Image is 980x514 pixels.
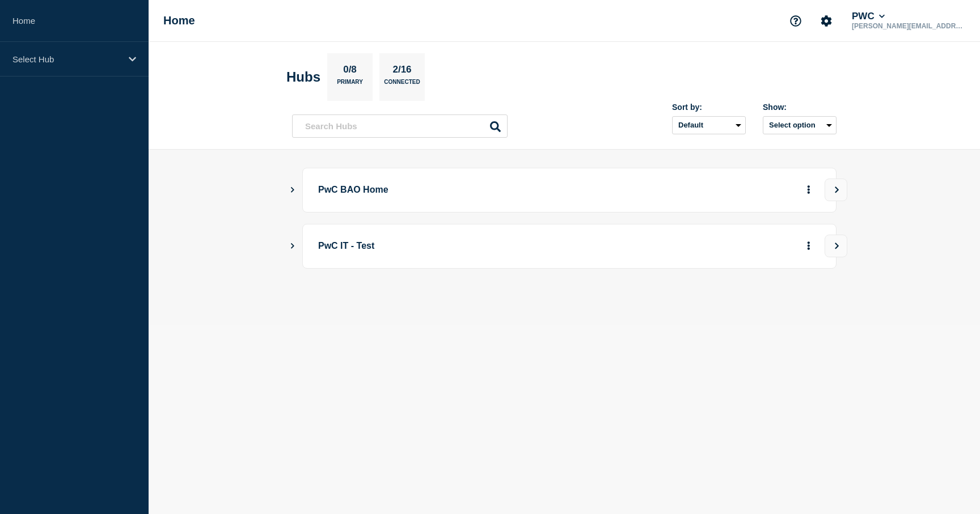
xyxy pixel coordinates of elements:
p: 2/16 [388,64,416,79]
p: PwC IT - Test [318,236,632,257]
div: Show: [763,103,837,112]
p: Primary [337,79,363,91]
h2: Hubs [286,69,320,85]
button: Select option [763,116,837,134]
button: More actions [801,180,816,201]
div: Sort by: [672,103,746,112]
input: Search Hubs [292,114,508,138]
button: Account settings [814,9,838,33]
button: More actions [801,236,816,257]
p: Connected [384,79,420,91]
button: View [825,235,847,257]
p: Select Hub [12,54,121,64]
button: Show Connected Hubs [290,186,295,194]
button: View [825,179,847,201]
button: Show Connected Hubs [290,242,295,250]
select: Sort by [672,116,746,134]
p: [PERSON_NAME][EMAIL_ADDRESS][PERSON_NAME][DOMAIN_NAME] [850,22,968,30]
h1: Home [163,14,195,27]
button: Support [784,9,808,33]
p: PwC BAO Home [318,180,632,201]
button: PWC [850,11,887,22]
p: 0/8 [339,64,361,79]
